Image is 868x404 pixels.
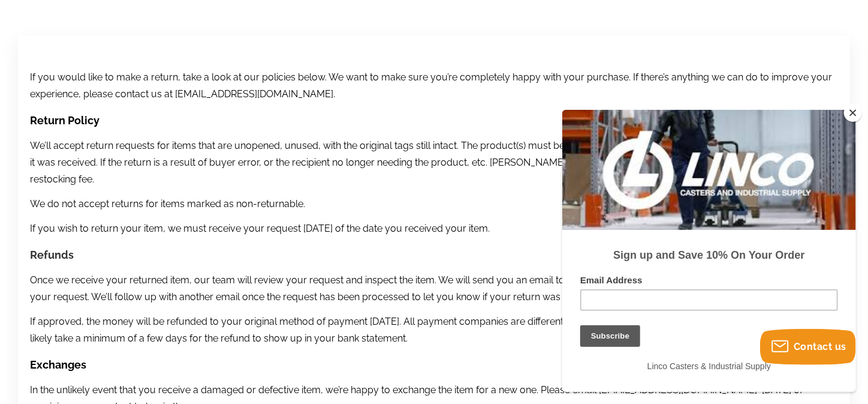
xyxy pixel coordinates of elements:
[794,341,846,352] span: Contact us
[13,18,73,40] button: Subscribe
[30,316,830,344] span: If approved, the money will be refunded to your original method of payment [DATE]. All payment co...
[30,140,836,185] span: We’ll accept return requests for items that are unopened, unused, with the original tags still in...
[30,71,832,100] span: If you would like to make a return, take a look at our policies below. We want to make sure you’r...
[85,252,209,261] span: Linco Casters & Industrial Supply
[51,139,242,151] strong: Sign up and Save 10% On Your Order
[30,274,821,303] span: Once we receive your returned item, our team will review your request and inspect the item. We wi...
[18,165,276,179] label: Email Address
[18,216,78,237] input: Subscribe
[30,198,305,210] span: We do not accept returns for items marked as non-returnable.
[30,249,74,261] strong: Refunds
[30,114,100,127] span: Return Policy
[30,358,86,371] span: Exchanges
[844,104,862,122] button: Close
[30,223,490,234] span: If you wish to return your item, we must receive your request [DATE] of the date you received you...
[760,329,856,365] button: Contact us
